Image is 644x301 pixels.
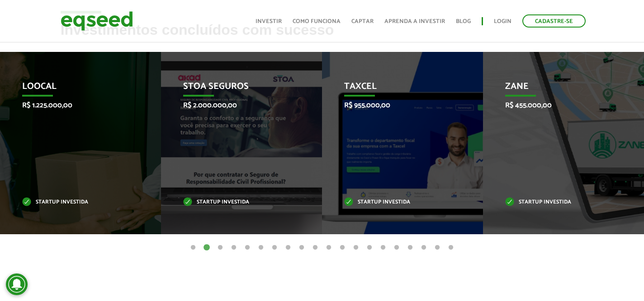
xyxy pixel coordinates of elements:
button: 7 of 20 [270,243,279,252]
button: 9 of 20 [297,243,306,252]
button: 3 of 20 [216,243,225,252]
button: 15 of 20 [379,243,388,252]
a: Cadastre-se [522,14,586,28]
p: Startup investida [183,200,286,205]
p: R$ 455.000,00 [505,101,608,110]
button: 4 of 20 [229,243,238,252]
p: Loocal [22,81,125,97]
button: 5 of 20 [243,243,252,252]
p: R$ 955.000,00 [344,101,447,110]
p: Startup investida [344,200,447,205]
button: 1 of 20 [189,243,198,252]
a: Investir [256,19,282,24]
button: 20 of 20 [446,243,455,252]
a: Captar [351,19,374,24]
button: 19 of 20 [433,243,442,252]
button: 16 of 20 [392,243,401,252]
p: Startup investida [22,200,125,205]
button: 2 of 20 [202,243,211,252]
p: Zane [505,81,608,97]
p: Startup investida [505,200,608,205]
button: 8 of 20 [284,243,293,252]
p: R$ 2.000.000,00 [183,101,286,110]
a: Login [494,19,511,24]
button: 11 of 20 [324,243,333,252]
a: Blog [456,19,471,24]
p: STOA Seguros [183,81,286,97]
a: Aprenda a investir [384,19,445,24]
button: 17 of 20 [406,243,415,252]
button: 14 of 20 [365,243,374,252]
button: 10 of 20 [311,243,320,252]
button: 6 of 20 [256,243,265,252]
a: Como funciona [293,19,341,24]
p: R$ 1.225.000,00 [22,101,125,110]
button: 18 of 20 [419,243,428,252]
button: 13 of 20 [351,243,360,252]
img: EqSeed [61,9,133,33]
button: 12 of 20 [338,243,347,252]
p: Taxcel [344,81,447,97]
